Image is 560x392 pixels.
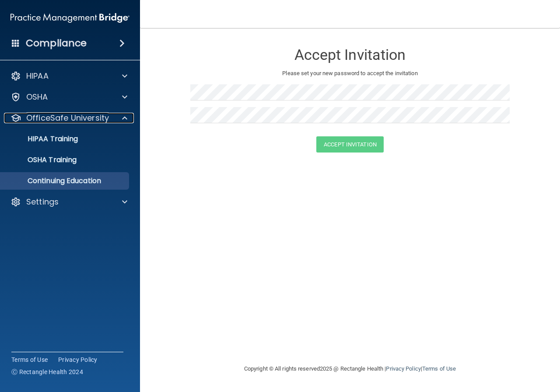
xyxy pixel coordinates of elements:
[10,71,127,81] a: HIPAA
[10,113,127,123] a: OfficeSafe University
[58,355,98,364] a: Privacy Policy
[6,135,78,143] p: HIPAA Training
[422,365,456,372] a: Terms of Use
[6,156,77,164] p: OSHA Training
[26,71,49,81] p: HIPAA
[6,177,125,185] p: Continuing Education
[316,136,384,153] button: Accept Invitation
[26,197,59,207] p: Settings
[11,368,83,376] span: Ⓒ Rectangle Health 2024
[26,37,87,49] h4: Compliance
[197,68,503,79] p: Please set your new password to accept the invitation
[10,92,127,102] a: OSHA
[190,355,510,383] div: Copyright © All rights reserved 2025 @ Rectangle Health | |
[10,197,127,207] a: Settings
[190,47,510,63] h3: Accept Invitation
[386,365,420,372] a: Privacy Policy
[26,113,109,123] p: OfficeSafe University
[26,92,48,102] p: OSHA
[409,330,549,365] iframe: Drift Widget Chat Controller
[10,9,129,27] img: PMB logo
[11,355,48,364] a: Terms of Use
